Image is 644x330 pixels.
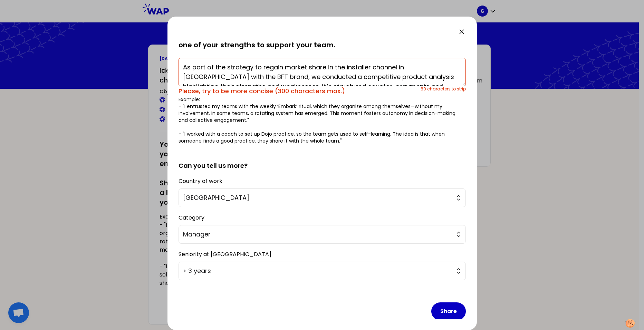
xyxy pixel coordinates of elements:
span: Manager [183,230,452,239]
p: Example: - "I entrusted my teams with the weekly ‘Embark’ ritual, which they organize among thems... [179,96,466,144]
button: > 3 years [179,262,466,280]
button: Manager [179,225,466,244]
h2: Can you tell us more? [179,150,466,171]
div: Please, try to be more concise (300 characters max.) [179,86,421,96]
label: Category [179,214,204,222]
textarea: As part of the strategy to regain market share in the installer channel in [GEOGRAPHIC_DATA] with... [179,58,466,86]
button: Share [431,302,466,320]
span: [GEOGRAPHIC_DATA] [183,193,452,203]
button: [GEOGRAPHIC_DATA] [179,188,466,207]
label: Country of work [179,177,222,185]
label: Seniority at [GEOGRAPHIC_DATA] [179,250,271,258]
div: 80 characters to strip [421,86,466,96]
span: > 3 years [183,266,452,276]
